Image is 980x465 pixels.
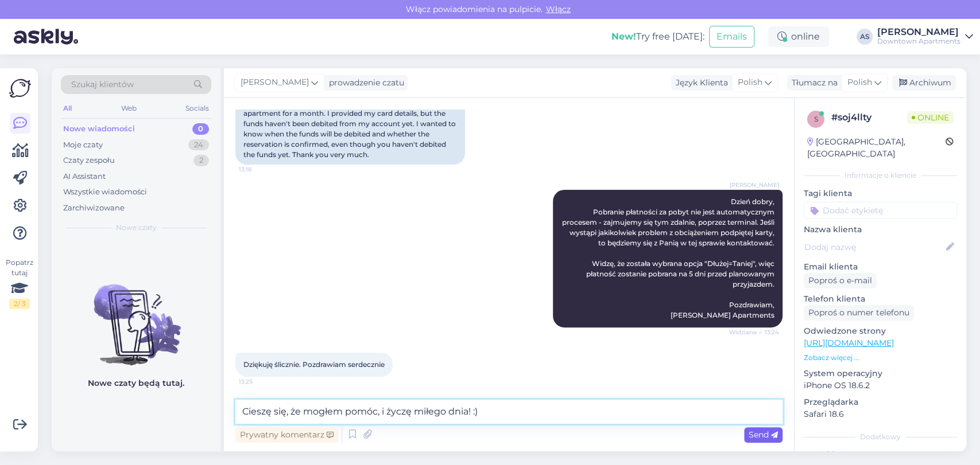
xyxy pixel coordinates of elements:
p: Nowe czaty będą tutaj. [88,377,184,389]
div: Prywatny komentarz [235,427,338,443]
div: Popatrz tutaj [9,257,30,309]
div: AI Assistant [63,171,106,182]
div: AS [857,29,873,45]
div: Downtown Apartments [877,37,960,46]
div: All [61,101,74,116]
p: Zobacz więcej ... [804,353,957,363]
p: Przeglądarka [804,396,957,408]
div: Czaty zespołu [63,155,115,166]
span: s [814,115,818,123]
div: prowadzenie czatu [324,77,404,89]
img: Askly Logo [9,77,31,99]
div: Język Klienta [671,77,728,89]
div: online [768,26,829,47]
div: # soj4llty [831,111,907,124]
div: 2 [193,155,209,166]
input: Dodaj nazwę [804,241,944,253]
a: [URL][DOMAIN_NAME] [804,338,894,348]
div: Nowe wiadomości [63,123,135,135]
span: [PERSON_NAME] [241,76,309,89]
div: Archiwum [892,75,956,91]
span: Nowe czaty [116,222,157,233]
p: Telefon klienta [804,293,957,305]
p: Email klienta [804,261,957,273]
span: Widziane ✓ 13:24 [729,328,779,337]
div: [GEOGRAPHIC_DATA], [GEOGRAPHIC_DATA] [807,136,946,160]
span: Send [749,429,778,440]
div: Socials [183,101,211,116]
div: Zarchiwizowane [63,202,125,214]
p: Odwiedzone strony [804,325,957,337]
div: Hello! [DATE], I made a reservation (TNULURX) for an apartment for a month. I provided my card de... [235,93,465,165]
p: System operacyjny [804,368,957,380]
span: Polish [847,76,872,89]
span: Szukaj klientów [71,79,134,91]
div: Tłumacz na [787,77,838,89]
div: Poproś o numer telefonu [804,305,914,321]
div: Informacje o kliencie [804,170,957,181]
div: 24 [188,139,209,151]
p: Safari 18.6 [804,408,957,420]
span: Polish [738,76,762,89]
p: iPhone OS 18.6.2 [804,380,957,392]
div: Dodatkowy [804,432,957,442]
span: 13:18 [239,165,282,174]
div: Web [119,101,139,116]
span: [PERSON_NAME] [730,181,779,189]
button: Emails [709,26,754,48]
div: Wszystkie wiadomości [63,186,147,198]
span: Dziękuję ślicznie. Pozdrawiam serdecznie [243,360,385,369]
a: [PERSON_NAME]Downtown Apartments [877,28,973,46]
textarea: Cieszę się, że mogłem pomóc, i życzę miłego dnia! :) [235,400,783,424]
div: [PERSON_NAME] [877,28,960,37]
div: 2 / 3 [9,299,30,309]
p: Tagi klienta [804,187,957,200]
div: Try free [DATE]: [611,30,704,44]
div: Poproś o e-mail [804,273,877,288]
img: No chats [52,264,220,367]
input: Dodać etykietę [804,202,957,219]
p: Notatki [804,449,957,461]
span: Włącz [543,4,574,14]
span: 13:25 [239,377,282,386]
div: 0 [192,123,209,135]
b: New! [611,31,636,42]
span: Online [907,111,954,124]
p: Nazwa klienta [804,224,957,236]
div: Moje czaty [63,139,103,151]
